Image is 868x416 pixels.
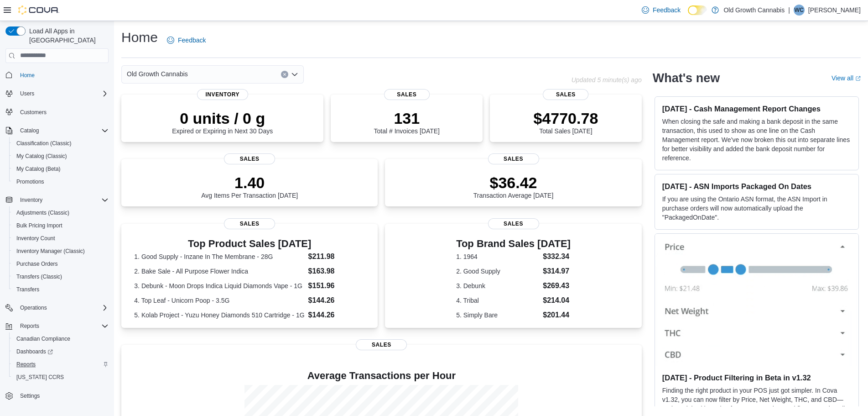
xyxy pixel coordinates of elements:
span: Inventory Count [13,233,109,244]
input: Dark Mode [688,5,707,15]
span: Sales [488,153,539,164]
div: Expired or Expiring in Next 30 Days [172,109,273,135]
span: Home [16,69,109,81]
a: Home [16,70,38,81]
dt: 5. Simply Bare [456,311,539,320]
p: 131 [374,109,440,127]
span: Transfers [16,286,39,293]
p: If you are using the Ontario ASN format, the ASN Import in purchase orders will now automatically... [662,195,851,222]
span: Reports [13,359,109,370]
dd: $211.98 [308,251,365,262]
a: Dashboards [13,346,57,357]
div: Avg Items Per Transaction [DATE] [201,174,298,199]
button: My Catalog (Beta) [9,163,112,175]
span: Settings [20,392,40,400]
a: Classification (Classic) [13,138,75,149]
a: View allExternal link [832,74,861,82]
a: Purchase Orders [13,258,62,269]
button: Catalog [16,125,42,136]
span: Inventory Manager (Classic) [13,246,109,257]
a: My Catalog (Classic) [13,151,71,162]
dd: $201.44 [543,310,571,321]
svg: External link [855,76,861,81]
button: Operations [2,301,112,314]
a: Dashboards [9,345,112,358]
h3: Top Product Sales [DATE] [134,238,365,249]
span: Sales [384,89,430,100]
a: Feedback [638,1,684,19]
span: Bulk Pricing Import [16,222,62,229]
button: My Catalog (Classic) [9,150,112,163]
h3: [DATE] - Product Filtering in Beta in v1.32 [662,373,851,382]
dd: $214.04 [543,295,571,306]
span: Transfers [13,284,109,295]
a: Adjustments (Classic) [13,207,73,218]
button: Canadian Compliance [9,332,112,345]
span: Dashboards [16,348,53,355]
button: Users [16,88,38,99]
h2: What's new [653,71,720,85]
button: Settings [2,389,112,402]
button: Clear input [281,71,288,78]
a: Customers [16,107,50,118]
button: [US_STATE] CCRS [9,371,112,384]
dt: 2. Bake Sale - All Purpose Flower Indica [134,267,304,276]
button: Adjustments (Classic) [9,206,112,219]
p: $4770.78 [533,109,598,127]
p: Old Growth Cannabis [723,5,785,16]
span: [US_STATE] CCRS [16,374,64,381]
p: 0 units / 0 g [172,109,273,127]
button: Reports [9,358,112,371]
span: Reports [20,322,39,330]
span: Feedback [178,36,206,45]
div: Transaction Average [DATE] [473,174,554,199]
span: Inventory [197,89,248,100]
a: Feedback [163,31,209,49]
span: Classification (Classic) [13,138,109,149]
button: Open list of options [291,71,298,78]
p: When closing the safe and making a bank deposit in the same transaction, this used to show as one... [662,117,851,163]
button: Transfers (Classic) [9,270,112,283]
button: Purchase Orders [9,258,112,270]
button: Inventory [2,194,112,206]
button: Transfers [9,283,112,296]
span: Adjustments (Classic) [13,207,109,218]
dt: 5. Kolab Project - Yuzu Honey Diamonds 510 Cartridge - 1G [134,311,304,320]
span: Inventory Manager (Classic) [16,247,85,255]
span: My Catalog (Classic) [13,151,109,162]
span: Sales [488,218,539,229]
span: My Catalog (Beta) [16,165,61,173]
a: Transfers [13,284,43,295]
a: Bulk Pricing Import [13,220,66,231]
span: Home [20,72,35,79]
span: Users [20,90,34,97]
span: Catalog [20,127,39,134]
button: Inventory Count [9,232,112,245]
span: Feedback [653,5,681,15]
button: Customers [2,105,112,119]
dt: 1. 1964 [456,252,539,261]
dd: $332.34 [543,251,571,262]
a: Promotions [13,176,48,187]
dt: 2. Good Supply [456,267,539,276]
button: Home [2,68,112,82]
a: My Catalog (Beta) [13,163,64,174]
span: Inventory [16,195,109,205]
h3: [DATE] - ASN Imports Packaged On Dates [662,182,851,191]
span: Purchase Orders [16,260,58,268]
button: Promotions [9,175,112,188]
a: Canadian Compliance [13,333,74,344]
span: Promotions [16,178,44,185]
div: Will Cummer [794,5,805,16]
dd: $314.97 [543,266,571,277]
span: Classification (Classic) [16,140,72,147]
h3: Top Brand Sales [DATE] [456,238,571,249]
span: Sales [224,218,275,229]
img: Cova [18,5,59,15]
span: Canadian Compliance [16,335,70,342]
span: WC [795,5,804,16]
span: Catalog [16,125,109,136]
span: Customers [20,109,47,116]
button: Inventory [16,195,46,205]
